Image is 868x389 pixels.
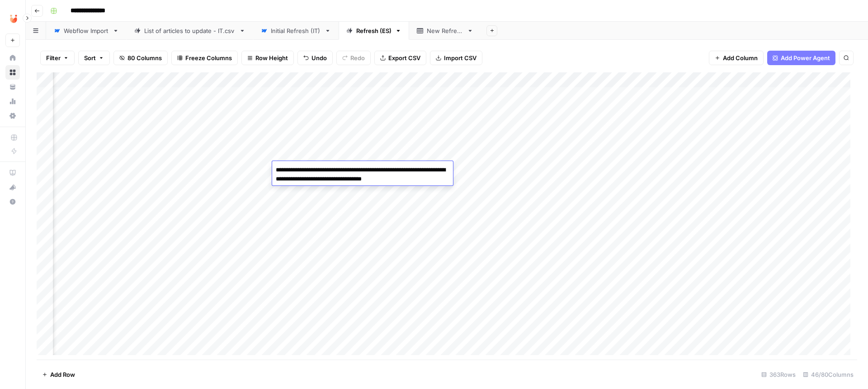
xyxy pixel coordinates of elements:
a: Settings [5,109,20,123]
button: Export CSV [374,51,426,65]
div: New Refresh [427,26,463,35]
button: Add Row [37,367,80,382]
img: Unobravo Logo [5,10,22,27]
div: Initial Refresh (IT) [271,26,321,35]
span: Add Column [723,53,758,62]
button: 80 Columns [113,51,168,65]
button: Row Height [241,51,294,65]
button: What's new? [5,180,20,194]
button: Undo [297,51,333,65]
span: Export CSV [388,53,420,62]
span: Undo [311,53,327,62]
button: Help + Support [5,194,20,209]
button: Redo [336,51,371,65]
div: 363 Rows [758,367,799,382]
a: New Refresh [409,22,481,40]
div: 46/80 Columns [799,367,857,382]
div: What's new? [6,180,19,194]
button: Import CSV [430,51,482,65]
a: List of articles to update - IT.csv [127,22,253,40]
button: Workspace: Unobravo [5,7,20,30]
span: Row Height [255,53,288,62]
span: Sort [84,53,96,62]
div: Refresh (ES) [356,26,392,35]
button: Add Power Agent [767,51,835,65]
span: Add Row [50,370,75,379]
a: Refresh (ES) [339,22,409,40]
span: Filter [46,53,61,62]
a: Browse [5,65,20,80]
button: Sort [78,51,110,65]
span: Import CSV [444,53,476,62]
span: 80 Columns [127,53,162,62]
button: Freeze Columns [171,51,238,65]
a: Home [5,51,20,65]
a: AirOps Academy [5,166,20,180]
a: Webflow Import [46,22,127,40]
span: Freeze Columns [185,53,232,62]
div: List of articles to update - IT.csv [144,26,236,35]
a: Usage [5,94,20,109]
div: Webflow Import [64,26,109,35]
button: Add Column [709,51,764,65]
span: Add Power Agent [781,53,830,62]
span: Redo [350,53,365,62]
button: Filter [40,51,75,65]
a: Initial Refresh (IT) [253,22,339,40]
a: Your Data [5,80,20,94]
